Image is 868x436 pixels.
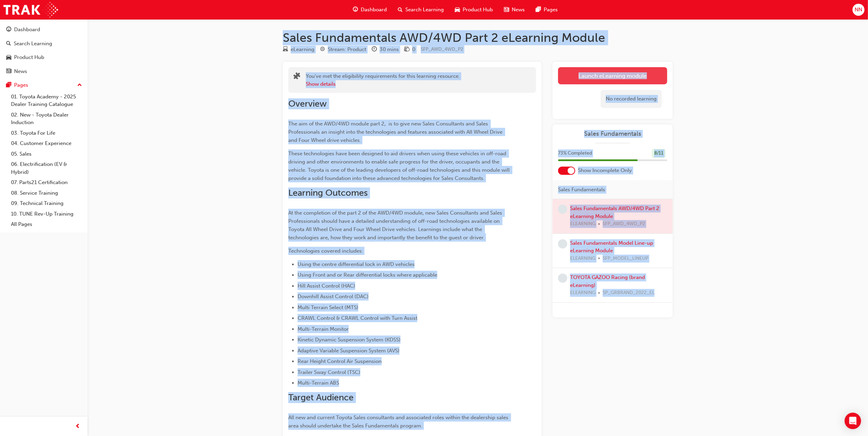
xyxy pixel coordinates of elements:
span: learningRecordVerb_NONE-icon [558,239,567,249]
span: Adaptive Variable Suspension System (AVS) [298,348,400,354]
div: No recorded learning [601,90,662,108]
button: Pages [3,79,85,92]
div: Product Hub [14,53,44,61]
a: 01. Toyota Academy - 2025 Dealer Training Catalogue [8,92,85,110]
div: 8 / 11 [652,149,666,158]
a: news-iconNews [498,3,530,17]
h1: Sales Fundamentals AWD/4WD Part 2 eLearning Module [283,30,673,45]
span: target-icon [320,47,325,53]
span: SP_GRBRAND_2022_EL [603,289,655,297]
span: clock-icon [372,47,377,53]
div: Price [404,45,415,54]
div: 0 [412,46,415,53]
a: pages-iconPages [530,3,563,17]
div: Duration [372,45,399,54]
div: Open Intercom Messenger [845,413,861,429]
div: Type [283,45,314,54]
span: guage-icon [6,27,11,33]
span: search-icon [6,41,11,47]
span: Downhill Assist Control (DAC) [298,293,369,300]
span: ELEARNING [570,255,595,263]
span: Pages [544,6,558,14]
a: 10. TUNE Rev-Up Training [8,209,85,219]
a: 05. Sales [8,149,85,159]
a: 02. New - Toyota Dealer Induction [8,110,85,128]
span: Dashboard [361,6,387,14]
span: news-icon [504,5,509,14]
span: These technologies have been designed to aid drivers when using these vehicles in off-road drivin... [288,150,511,181]
span: puzzle-icon [293,73,300,81]
span: The aim of the AWD/4WD module part 2, is to give new Sales Consultants and Sales Professionals an... [288,121,504,143]
div: News [14,68,27,75]
span: learningRecordVerb_NONE-icon [558,274,567,283]
a: All Pages [8,219,85,230]
div: Stream [320,45,366,54]
a: 09. Technical Training [8,198,85,209]
span: NN [855,6,862,14]
span: Technologies covered includes: [288,248,363,254]
div: Stream: Product [328,46,366,53]
div: Pages [14,81,28,89]
span: Hill Assist Control (HAC) [298,283,355,289]
div: eLearning [291,46,314,53]
span: At the completion of the part 2 of the AWD/4WD module, new Sales Consultants and Sales Profession... [288,210,504,241]
div: 30 mins [380,46,399,53]
span: car-icon [6,54,11,61]
button: NN [853,4,865,16]
span: ELEARNING [570,289,595,297]
span: News [512,6,525,14]
a: Search Learning [3,37,85,50]
a: News [3,65,85,78]
a: 03. Toyota For Life [8,128,85,138]
span: Using the centre differential lock in AWD vehicles [298,261,415,267]
a: car-iconProduct Hub [449,3,498,17]
span: money-icon [404,47,409,53]
a: 04. Customer Experience [8,138,85,149]
a: Launch eLearning module [558,67,667,84]
span: news-icon [6,69,11,75]
span: Overview [288,98,327,109]
span: All new and current Toyota Sales consultants and associated roles within the dealership sales are... [288,414,510,429]
span: up-icon [77,81,82,90]
span: learningRecordVerb_NONE-icon [558,205,567,214]
a: 06. Electrification (EV & Hybrid) [8,159,85,177]
span: SFP_MODEL_LINEUP [603,255,648,263]
span: Multi Terrain Select (MTS) [298,304,358,311]
a: Dashboard [3,23,85,36]
span: Learning Outcomes [288,187,368,198]
button: Show details [306,80,336,88]
span: pages-icon [6,82,11,88]
span: Product Hub [463,6,493,14]
a: TOYOTA GAZOO Racing (brand eLearning) [570,274,645,288]
span: Show Incomplete Only [578,167,632,174]
span: car-icon [455,5,460,14]
span: 73 % Completed [558,149,592,157]
span: Multi-Terrain ABS [298,380,339,386]
span: prev-icon [76,422,81,431]
span: Kinetic Dynamic Suspension System (KDSS) [298,337,401,343]
div: Dashboard [14,26,40,34]
span: search-icon [398,5,403,14]
a: 08. Service Training [8,188,85,198]
button: DashboardSearch LearningProduct HubNews [3,22,85,79]
a: 07. Parts21 Certification [8,177,85,188]
div: Search Learning [14,40,52,48]
span: Rear Height Control Air Suspension [298,358,382,364]
a: Sales Fundamentals [558,130,667,138]
a: Sales Fundamentals Model Line-up eLearning Module [570,240,653,254]
span: Search Learning [405,6,444,14]
a: guage-iconDashboard [347,3,392,17]
span: Sales Fundamentals [558,186,605,194]
span: pages-icon [536,5,541,14]
span: Multi-Terrain Monitor [298,326,349,332]
span: Learning resource code [421,46,463,52]
div: You've met the eligibility requirements for this learning resource. [306,72,460,88]
span: Trailer Sway Control (TSC) [298,369,360,375]
a: Product Hub [3,51,85,64]
img: Trak [3,2,58,17]
span: Target Audience [288,392,354,403]
span: learningResourceType_ELEARNING-icon [283,47,288,53]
